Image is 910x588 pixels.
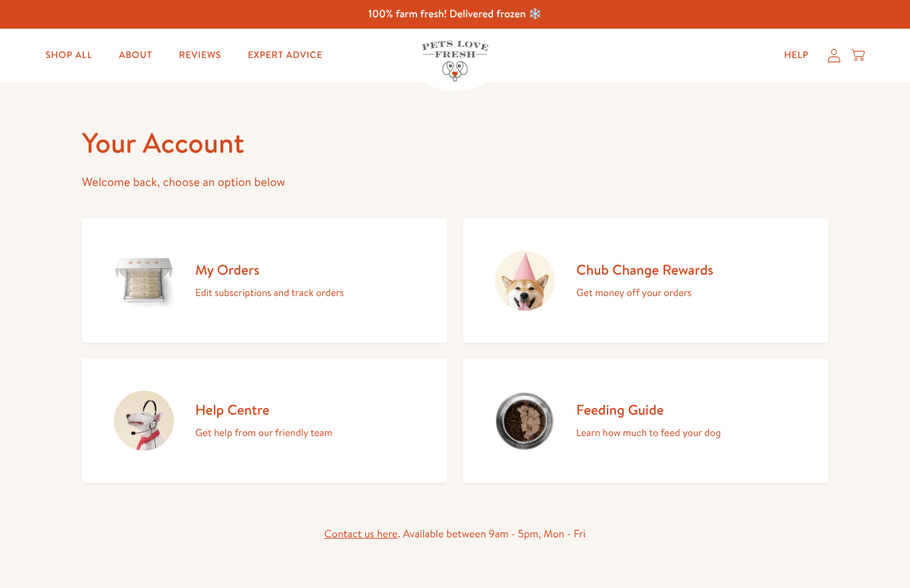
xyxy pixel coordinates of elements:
[237,42,333,69] a: Expert Advice
[576,424,721,441] p: Learn how much to feed your dog
[195,401,332,419] h2: Help Centre
[576,284,713,301] p: Get money off your orders
[576,261,713,279] h2: Chub Change Rewards
[576,401,721,419] h2: Feeding Guide
[108,42,163,69] a: About
[422,41,488,81] img: Pets Love Fresh
[463,359,828,483] a: Feeding Guide Learn how much to feed your dog
[195,261,344,279] h2: My Orders
[773,42,819,69] a: Help
[35,42,103,69] a: Shop All
[82,525,828,543] div: . Available between 9am - 5pm, Mon - Fri
[82,219,447,343] a: My Orders Edit subscriptions and track orders
[82,125,828,161] h1: Your Account
[324,527,398,541] a: Contact us here
[195,424,332,441] p: Get help from our friendly team
[169,42,232,69] a: Reviews
[82,172,828,193] p: Welcome back, choose an option below
[82,359,447,483] a: Help Centre Get help from our friendly team
[195,284,344,301] p: Edit subscriptions and track orders
[463,219,828,343] a: Chub Change Rewards Get money off your orders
